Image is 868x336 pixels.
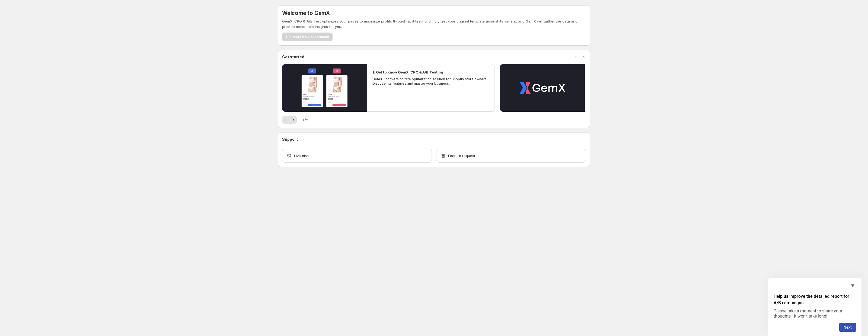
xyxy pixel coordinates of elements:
[289,116,297,124] button: Next
[774,282,856,332] div: Help us improve the detailed report for A/B campaigns
[294,153,309,158] span: Live chat
[850,282,856,289] button: Hide survey
[282,18,586,29] p: GemX: CRO & A/B Test optimizes your pages to maximize profits through split testing. Simply test ...
[500,64,585,112] button: Play video
[774,293,856,306] h2: Help us improve the detailed report for A/B campaigns
[282,10,330,16] h5: Welcome to GemX
[448,153,475,158] span: Feature request
[282,116,297,124] nav: Pagination
[774,308,856,319] p: Please take a moment to share your thoughts—it won’t take long!
[302,117,308,123] span: 1 / 2
[282,64,367,112] button: Play video
[372,69,443,75] h2: 1. Get to Know GemX: CRO & A/B Testing
[282,137,298,142] h3: Support
[839,323,856,332] button: Next question
[372,77,489,86] p: GemX - conversion rate optimization solution for Shopify store owners. Discover its features and ...
[282,54,304,60] h3: Get started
